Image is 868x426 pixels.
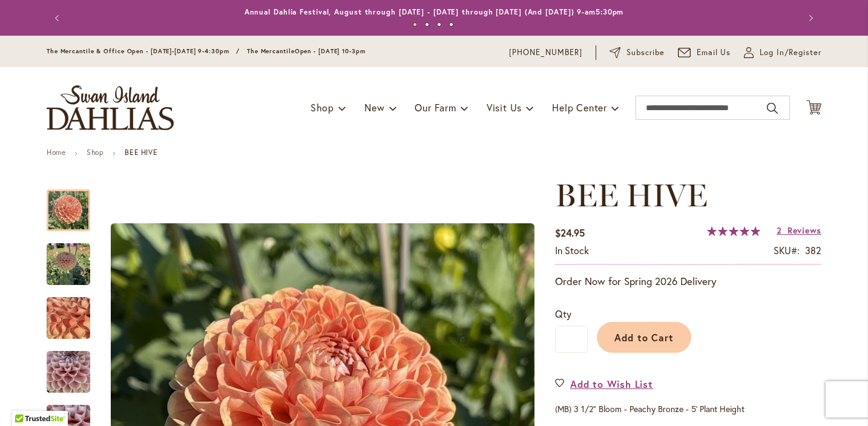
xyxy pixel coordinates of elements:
[707,226,760,236] div: 100%
[777,224,782,236] span: 2
[610,47,665,59] a: Subscribe
[413,22,417,27] button: 1 of 4
[805,244,821,258] div: 382
[311,101,334,114] span: Shop
[47,177,102,231] div: BEE HIVE
[25,286,112,351] img: BEE HIVE
[47,148,65,157] a: Home
[597,322,691,353] button: Add to Cart
[509,47,582,59] a: [PHONE_NUMBER]
[47,47,295,55] span: The Mercantile & Office Open - [DATE]-[DATE] 9-4:30pm / The Mercantile
[449,22,453,27] button: 4 of 4
[47,231,102,285] div: BEE HIVE
[47,243,90,286] img: BEE HIVE
[555,226,585,239] span: $24.95
[47,285,102,339] div: BEE HIVE
[47,339,102,393] div: BEE HIVE
[555,274,821,289] p: Order Now for Spring 2026 Delivery
[9,383,43,417] iframe: Launch Accessibility Center
[626,47,665,59] span: Subscribe
[697,47,731,59] span: Email Us
[774,244,800,257] strong: SKU
[744,47,821,59] a: Log In/Register
[415,101,456,114] span: Our Farm
[47,85,174,130] a: store logo
[555,403,821,415] p: (MB) 3 1/2" Bloom - Peachy Bronze - 5' Plant Height
[47,343,90,401] img: BEE HIVE
[437,22,441,27] button: 3 of 4
[678,47,731,59] a: Email Us
[555,377,653,391] a: Add to Wish List
[614,331,674,344] span: Add to Cart
[555,244,589,258] div: Availability
[47,6,71,30] button: Previous
[555,176,708,214] span: BEE HIVE
[570,377,653,391] span: Add to Wish List
[487,101,522,114] span: Visit Us
[245,7,624,16] a: Annual Dahlia Festival, August through [DATE] - [DATE] through [DATE] (And [DATE]) 9-am5:30pm
[87,148,104,157] a: Shop
[777,224,821,236] a: 2 Reviews
[555,307,571,320] span: Qty
[555,244,589,257] span: In stock
[787,224,821,236] span: Reviews
[295,47,366,55] span: Open - [DATE] 10-3pm
[364,101,384,114] span: New
[797,6,821,30] button: Next
[760,47,821,59] span: Log In/Register
[552,101,607,114] span: Help Center
[125,148,157,157] strong: BEE HIVE
[425,22,429,27] button: 2 of 4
